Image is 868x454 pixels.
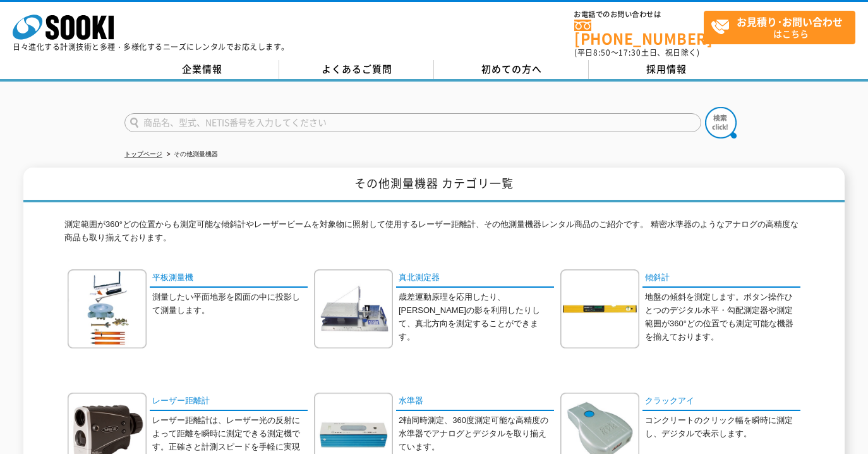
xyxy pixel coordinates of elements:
[618,47,641,58] span: 17:30
[574,47,699,58] span: (平日 ～ 土日、祝日除く)
[124,113,701,132] input: 商品名、型式、NETIS番号を入力してください
[150,269,308,288] a: 平板測量機
[396,393,554,411] a: 水準器
[279,60,434,79] a: よくあるご質問
[23,168,845,202] h1: その他測量機器 カテゴリ一覧
[589,60,744,79] a: 採用情報
[399,291,554,343] p: 歳差運動原理を応用したり、[PERSON_NAME]の影を利用したりして、真北方向を測定することができます。
[704,11,855,44] a: お見積り･お問い合わせはこちら
[645,414,800,441] p: コンクリートのクリック幅を瞬時に測定し、デジタルで表示します。
[642,269,800,288] a: 傾斜計
[152,291,308,317] p: 測量したい平面地形を図面の中に投影して測量します。
[150,393,308,411] a: レーザー距離計
[396,269,554,288] a: 真北測定器
[314,269,393,348] img: 真北測定器
[399,414,554,453] p: 2軸同時測定、360度測定可能な高精度の水準器でアナログとデジタルを取り揃えています。
[124,60,279,79] a: 企業情報
[13,43,289,51] p: 日々進化する計測技術と多種・多様化するニーズにレンタルでお応えします。
[560,269,639,348] img: 傾斜計
[737,14,843,29] strong: お見積り･お問い合わせ
[593,47,611,58] span: 8:50
[124,150,162,157] a: トップページ
[711,11,855,43] span: はこちら
[68,269,147,348] img: 平板測量機
[574,11,704,18] span: お電話でのお問い合わせは
[574,20,704,46] a: [PHONE_NUMBER]
[481,62,542,76] span: 初めての方へ
[434,60,589,79] a: 初めての方へ
[164,148,218,161] li: その他測量機器
[645,291,800,343] p: 地盤の傾斜を測定します。ボタン操作ひとつのデジタル水平・勾配測定器や測定範囲が360°どの位置でも測定可能な機器を揃えております。
[64,218,804,251] p: 測定範囲が360°どの位置からも測定可能な傾斜計やレーザービームを対象物に照射して使用するレーザー距離計、その他測量機器レンタル商品のご紹介です。 精密水準器のようなアナログの高精度な商品も取り...
[642,393,800,411] a: クラックアイ
[705,107,737,138] img: btn_search.png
